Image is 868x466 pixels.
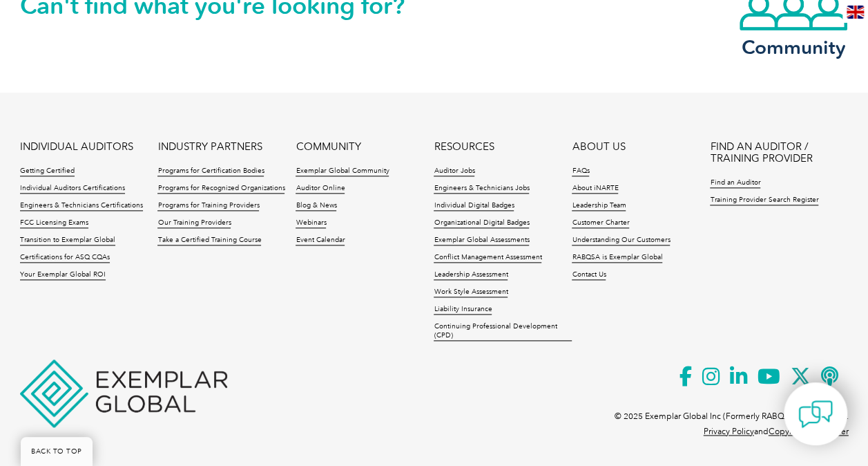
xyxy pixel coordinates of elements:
a: Event Calendar [296,236,345,245]
a: Auditor Jobs [434,167,474,176]
a: Getting Certified [20,167,75,176]
a: Individual Auditors Certifications [20,184,125,194]
img: contact-chat.png [798,397,833,431]
a: Liability Insurance [434,305,492,315]
a: FIND AN AUDITOR / TRAINING PROVIDER [710,141,848,165]
a: Continuing Professional Development (CPD) [434,322,572,341]
p: and [704,424,849,439]
a: Understanding Our Customers [572,236,670,245]
a: Programs for Recognized Organizations [157,184,284,194]
a: Individual Digital Badges [434,201,514,211]
a: Engineers & Technicians Certifications [20,201,143,211]
a: Organizational Digital Badges [434,218,529,228]
a: BACK TO TOP [21,437,93,466]
a: Training Provider Search Register [710,196,818,205]
p: © 2025 Exemplar Global Inc (Formerly RABQSA International). [615,409,849,424]
a: ABOUT US [572,141,625,153]
a: Contact Us [572,270,606,280]
a: Find an Auditor [710,178,760,188]
a: Customer Charter [572,218,629,228]
a: Work Style Assessment [434,288,508,297]
a: Transition to Exemplar Global [20,236,115,245]
a: Leadership Team [572,201,626,211]
a: FAQs [572,167,589,176]
img: en [847,6,864,19]
img: Exemplar Global [20,360,227,427]
a: Take a Certified Training Course [157,236,261,245]
a: RESOURCES [434,141,494,153]
a: Engineers & Technicians Jobs [434,184,529,194]
a: INDUSTRY PARTNERS [157,141,262,153]
h3: Community [738,39,849,56]
a: Programs for Training Providers [157,201,259,211]
a: RABQSA is Exemplar Global [572,253,662,263]
a: Exemplar Global Community [296,167,389,176]
a: About iNARTE [572,184,618,194]
a: INDIVIDUAL AUDITORS [20,141,133,153]
a: Certifications for ASQ CQAs [20,253,110,263]
a: Our Training Providers [157,218,231,228]
a: Blog & News [296,201,336,211]
a: Exemplar Global Assessments [434,236,529,245]
a: Webinars [296,218,326,228]
a: Auditor Online [296,184,345,194]
a: Leadership Assessment [434,270,508,280]
a: FCC Licensing Exams [20,218,88,228]
a: Programs for Certification Bodies [157,167,264,176]
a: Your Exemplar Global ROI [20,270,106,280]
a: COMMUNITY [296,141,360,153]
a: Copyright Disclaimer [769,427,849,436]
a: Privacy Policy [704,427,754,436]
a: Conflict Management Assessment [434,253,541,263]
